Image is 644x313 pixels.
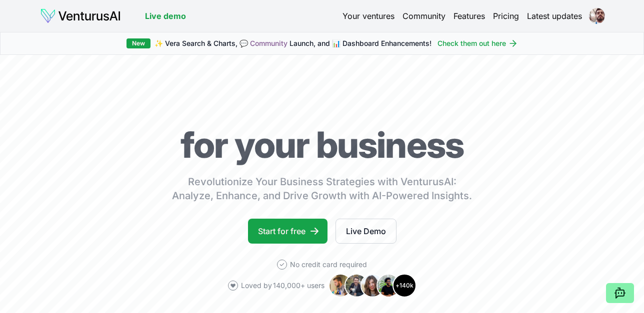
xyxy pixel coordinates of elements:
[589,8,605,24] img: ACg8ocK-xhyG6S98Yn8cLON3Efa4ZO2sTsaIOxPD3Q8AGPsMCHPjfmEr=s96-c
[344,274,368,298] img: Avatar 2
[328,274,352,298] img: Avatar 1
[250,39,287,47] a: Community
[493,10,519,22] a: Pricing
[126,38,150,48] div: New
[360,274,384,298] img: Avatar 3
[248,219,327,244] a: Start for free
[342,10,394,22] a: Your ventures
[453,10,485,22] a: Features
[154,38,431,48] span: ✨ Vera Search & Charts, 💬 Launch, and 📊 Dashboard Enhancements!
[437,38,518,48] a: Check them out here
[335,219,396,244] a: Live Demo
[402,10,445,22] a: Community
[527,10,582,22] a: Latest updates
[40,8,121,24] img: logo
[145,10,186,22] a: Live demo
[376,274,400,298] img: Avatar 4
